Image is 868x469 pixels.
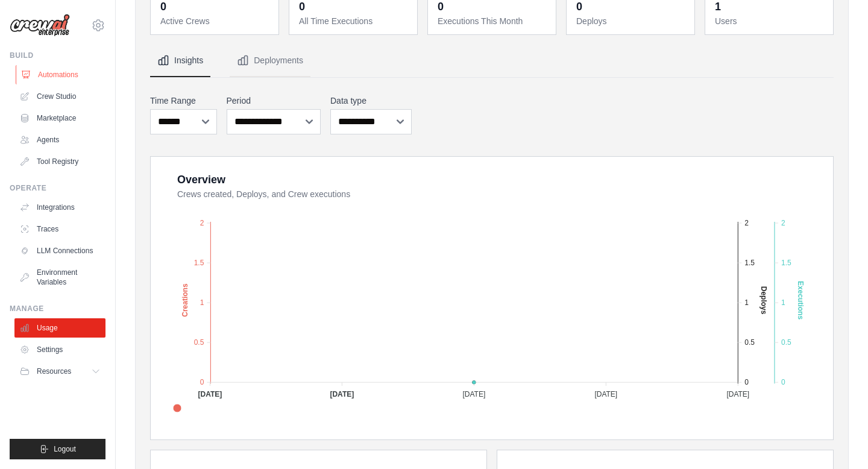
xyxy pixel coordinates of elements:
tspan: 0.5 [194,338,204,347]
a: LLM Connections [14,241,105,260]
button: Insights [150,45,210,77]
tspan: [DATE] [594,390,617,398]
button: Deployments [230,45,310,77]
a: Marketplace [14,109,105,128]
tspan: 1.5 [781,259,791,267]
nav: Tabs [150,45,834,77]
dt: Deploys [576,15,687,27]
dt: All Time Executions [299,15,410,27]
tspan: 0 [200,378,204,386]
tspan: [DATE] [462,390,485,398]
tspan: 0.5 [781,338,791,347]
tspan: 0.5 [744,338,755,347]
text: Deploys [759,286,768,315]
label: Data type [330,95,412,107]
a: Crew Studio [14,87,105,106]
tspan: [DATE] [198,390,222,398]
dt: Active Crews [160,15,271,27]
tspan: 1.5 [194,259,204,267]
button: Logout [10,439,105,459]
dt: Users [715,15,826,27]
a: Usage [14,318,105,338]
div: Operate [10,183,105,193]
dt: Crews created, Deploys, and Crew executions [177,188,819,200]
span: Resources [37,367,71,376]
a: Automations [16,65,107,84]
tspan: 1 [744,298,749,307]
a: Settings [14,340,105,359]
button: Resources [14,362,105,381]
a: Tool Registry [14,152,105,171]
span: Logout [54,444,76,454]
tspan: 2 [781,219,785,227]
text: Creations [181,283,189,317]
dt: Executions This Month [438,15,549,27]
tspan: 0 [781,378,785,386]
div: Manage [10,304,105,313]
img: Logo [10,14,70,37]
tspan: [DATE] [726,390,749,398]
text: Executions [796,281,805,319]
tspan: 1.5 [744,259,755,267]
tspan: 0 [744,378,749,386]
tspan: 2 [200,219,204,227]
a: Integrations [14,198,105,217]
tspan: 1 [781,298,785,307]
a: Environment Variables [14,263,105,292]
a: Agents [14,130,105,150]
tspan: 1 [200,298,204,307]
div: Overview [177,171,225,188]
tspan: 2 [744,219,749,227]
div: Build [10,51,105,60]
label: Time Range [150,95,217,107]
a: Traces [14,219,105,239]
label: Period [227,95,321,107]
tspan: [DATE] [330,390,354,398]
